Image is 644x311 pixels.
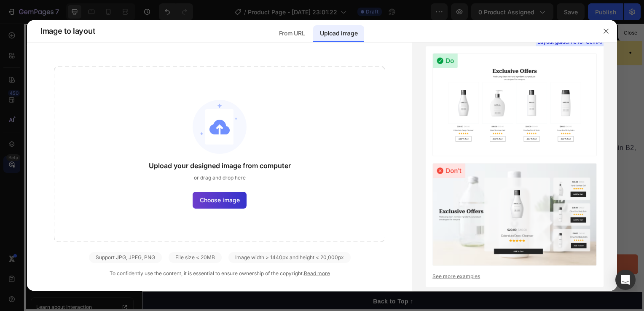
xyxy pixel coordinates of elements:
[169,252,222,263] div: File size < 20MB
[54,270,385,277] div: To confidently use the content, it is essential to ensure ownership of the copyright.
[228,252,351,263] div: Image width > 1440px and height < 20,000px
[304,270,330,276] a: Read more
[149,161,291,171] span: Upload your designed image from computer
[615,270,636,290] div: Open Intercom Messenger
[194,174,246,182] span: or drag and drop here
[279,28,305,38] p: From URL
[320,28,357,38] p: Upload image
[432,273,597,280] a: See more examples
[200,196,240,204] span: Choose image
[40,26,95,36] span: Image to layout
[89,252,162,263] div: Support JPG, JPEG, PNG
